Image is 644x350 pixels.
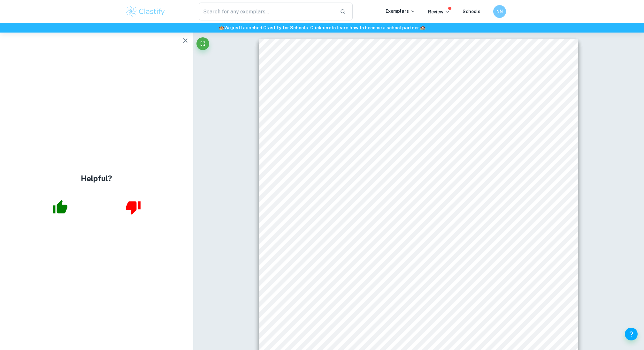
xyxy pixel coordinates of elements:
button: Fullscreen [196,37,209,50]
p: Review [428,8,450,15]
span: Candidate number: knq424 [289,339,371,346]
span: Psychology Internal Assessment [366,175,470,182]
span: [PERSON_NAME] and [PERSON_NAME]: The effect of Anchoring Bias on Decision Making [297,193,600,201]
a: here [321,25,331,30]
h4: Helpful? [81,173,112,184]
span: 🏫 [420,25,425,30]
img: Clastify logo [125,5,166,18]
span: 🏫 [219,25,224,30]
h6: We just launched Clastify for Schools. Click to learn how to become a school partner. [1,24,643,31]
a: Schools [463,9,480,14]
h6: NN [496,8,503,15]
p: Exemplars [386,8,415,15]
button: NN [493,5,506,18]
button: Help and Feedback [625,328,638,340]
input: Search for any exemplars... [199,3,335,20]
